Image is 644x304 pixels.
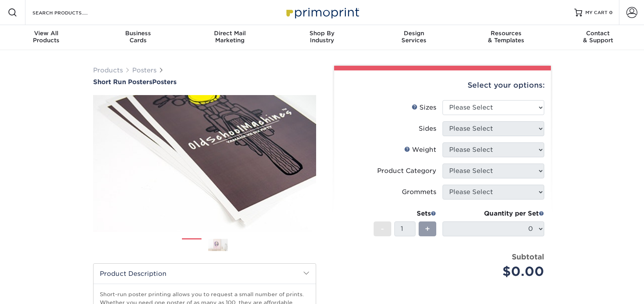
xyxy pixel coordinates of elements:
[412,103,436,112] div: Sizes
[425,223,430,235] span: +
[94,264,316,284] h2: Product Description
[402,187,436,197] div: Grommets
[182,236,201,255] img: Posters 01
[340,70,545,100] div: Select your options:
[283,4,361,21] img: Primoprint
[276,30,368,37] span: Shop By
[552,30,644,37] span: Contact
[184,30,276,44] div: Marketing
[184,30,276,37] span: Direct Mail
[93,78,316,86] h1: Posters
[404,145,436,155] div: Weight
[92,30,184,44] div: Cards
[377,166,436,176] div: Product Category
[276,25,368,50] a: Shop ByIndustry
[92,30,184,37] span: Business
[552,25,644,50] a: Contact& Support
[585,9,608,16] span: MY CART
[460,25,552,50] a: Resources& Templates
[374,209,436,218] div: Sets
[368,25,460,50] a: DesignServices
[443,209,544,218] div: Quantity per Set
[368,30,460,44] div: Services
[93,67,123,74] a: Products
[32,8,108,17] input: SEARCH PRODUCTS.....
[460,30,552,44] div: & Templates
[460,30,552,37] span: Resources
[552,30,644,44] div: & Support
[448,262,544,281] div: $0.00
[93,78,316,86] a: Short Run PostersPosters
[512,252,544,261] strong: Subtotal
[132,67,157,74] a: Posters
[208,239,228,251] img: Posters 02
[184,25,276,50] a: Direct MailMarketing
[93,86,316,241] img: Short Run Posters 01
[609,10,613,15] span: 0
[93,78,152,86] span: Short Run Posters
[92,25,184,50] a: BusinessCards
[419,124,436,133] div: Sides
[276,30,368,44] div: Industry
[368,30,460,37] span: Design
[381,223,384,235] span: -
